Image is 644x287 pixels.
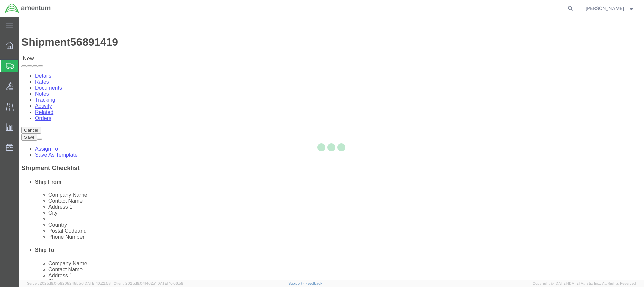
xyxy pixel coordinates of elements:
[586,5,624,12] span: Ronald Pineda
[156,281,183,285] span: [DATE] 10:06:59
[288,281,305,285] a: Support
[114,281,183,285] span: Client: 2025.19.0-1f462a1
[84,281,111,285] span: [DATE] 10:22:58
[305,281,322,285] a: Feedback
[533,281,636,286] span: Copyright © [DATE]-[DATE] Agistix Inc., All Rights Reserved
[585,4,635,12] button: [PERSON_NAME]
[5,3,51,13] img: logo
[27,281,111,285] span: Server: 2025.19.0-b9208248b56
